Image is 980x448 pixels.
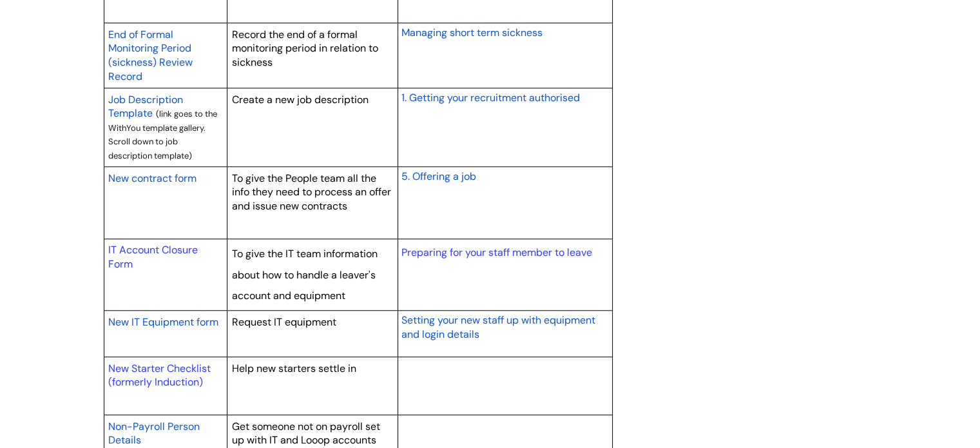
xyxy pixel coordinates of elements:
span: 5. Offering a job [401,170,476,183]
a: New Starter Checklist (formerly Induction) [108,362,211,389]
a: Non-Payroll Person Details [108,418,200,448]
a: IT Account Closure Form [108,243,198,271]
span: Non-Payroll Person Details [108,420,200,447]
span: Record the end of a formal monitoring period in relation to sickness [232,28,378,69]
a: 5. Offering a job [401,168,476,184]
span: Setting your new staff up with equipment and login details [401,313,595,341]
span: End of Formal Monitoring Period (sickness) Review Record [108,28,193,83]
span: New contract form [108,171,197,185]
span: To give the People team all the info they need to process an offer and issue new contracts [232,171,391,213]
span: Job Description Template [108,93,183,121]
a: Setting your new staff up with equipment and login details [401,312,595,342]
span: Create a new job description [232,93,369,106]
span: 1. Getting your recruitment authorised [401,91,579,104]
a: Job Description Template [108,92,183,121]
a: New contract form [108,170,197,186]
a: Preparing for your staff member to leave [401,246,591,259]
a: New IT Equipment form [108,314,218,329]
span: New IT Equipment form [108,315,218,329]
span: Request IT equipment [232,315,336,329]
span: (link goes to the WithYou template gallery. Scroll down to job description template) [108,108,217,161]
a: 1. Getting your recruitment authorised [401,90,579,105]
span: Managing short term sickness [401,26,542,39]
span: To give the IT team information about how to handle a leaver's account and equipment [232,247,378,302]
a: End of Formal Monitoring Period (sickness) Review Record [108,26,193,84]
span: Help new starters settle in [232,362,356,375]
a: Managing short term sickness [401,24,542,40]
